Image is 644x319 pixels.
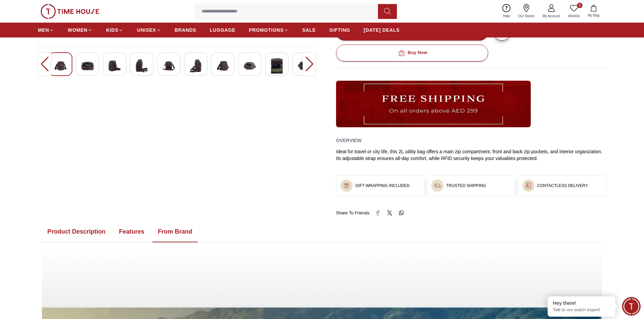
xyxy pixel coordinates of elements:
[514,3,539,20] a: Our Stores
[302,27,316,33] span: SALE
[537,183,588,188] h3: CONTACTLESS DELIVERY
[329,27,350,33] span: GIFTING
[553,300,610,307] div: Hey there!
[175,24,196,36] a: BRANDS
[584,3,603,19] button: My Bag
[210,24,236,36] a: LUGGAGE
[68,24,93,36] a: WOMEN
[38,27,49,33] span: MEN
[81,58,94,74] img: Discovery Heritage - Utility Bag 2L Black D03354.06
[355,183,409,188] h3: GIFT WRAPPING INCLUDED
[434,182,441,189] img: ...
[54,58,67,74] img: Discovery Heritage - Utility Bag 2L Black D03354.06
[163,58,175,74] img: Discovery Heritage - Utility Bag 2L Black D03354.06
[152,221,198,242] button: From Brand
[42,221,111,242] button: Product Description
[525,182,532,189] img: ...
[114,221,150,242] button: Features
[190,58,202,74] img: Discovery Heritage - Utility Bag 2L Black D03354.06
[68,27,88,33] span: WOMEN
[249,27,284,33] span: PROMOTIONS
[210,27,236,33] span: LUGGAGE
[136,58,148,74] img: Discovery Heritage - Utility Bag 2L Black D03354.06
[500,14,513,19] span: Help
[336,135,361,145] h2: Overview
[516,14,537,19] span: Our Stores
[364,24,400,36] a: [DATE] DEALS
[175,27,196,33] span: BRANDS
[343,182,350,189] img: ...
[302,24,316,36] a: SALE
[566,14,582,19] span: Wishlist
[499,3,514,20] a: Help
[577,3,582,8] span: 0
[336,81,531,127] img: ...
[553,307,610,313] p: Talk to our watch expert!
[217,58,229,74] img: Discovery Heritage - Utility Bag 2L Black D03354.06
[137,24,161,36] a: UNISEX
[564,3,584,20] a: 0Wishlist
[336,210,369,216] span: Share To Friends
[38,24,54,36] a: MEN
[271,58,283,74] img: Discovery Heritage - Utility Bag 2L Black D03354.06
[249,24,289,36] a: PROMOTIONS
[540,14,563,19] span: My Account
[364,27,400,33] span: [DATE] DEALS
[137,27,156,33] span: UNISEX
[336,148,606,162] div: Ideal for travel or city life, this 2L utility bag offers a main zip compartment, front and back ...
[298,58,310,74] img: Discovery Heritage - Utility Bag 2L Black D03354.06
[244,58,256,74] img: Discovery Heritage - Utility Bag 2L Black D03354.06
[106,24,123,36] a: KIDS
[446,183,486,188] h3: TRUSTED SHIPPING
[329,24,350,36] a: GIFTING
[109,58,121,74] img: Discovery Heritage - Utility Bag 2L Black D03354.06
[622,297,641,316] div: Chat Widget
[336,45,488,61] button: Buy Now
[585,13,602,18] span: My Bag
[41,4,99,19] img: ...
[106,27,118,33] span: KIDS
[397,49,427,57] div: Buy Now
